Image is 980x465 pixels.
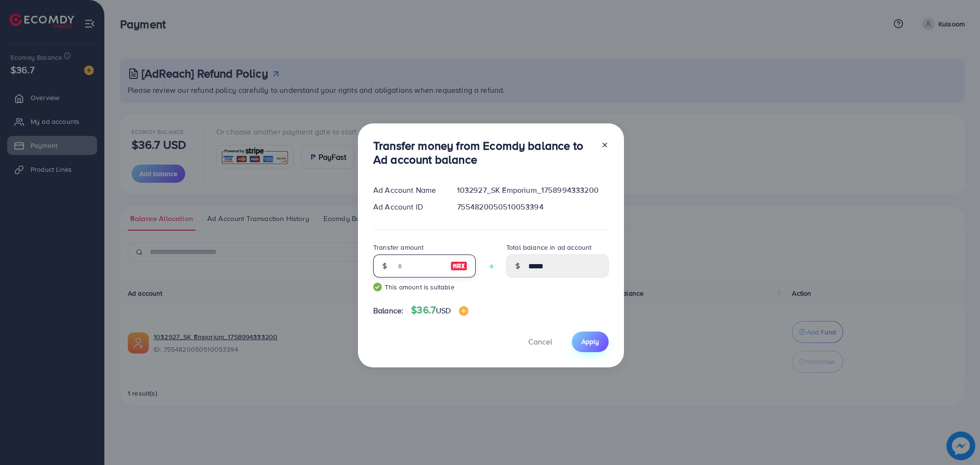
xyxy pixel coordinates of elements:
[449,185,616,196] div: 1032927_SK Emporium_1758994333200
[516,332,564,352] button: Cancel
[528,336,552,347] span: Cancel
[373,139,593,166] h3: Transfer money from Ecomdy balance to Ad account balance
[373,283,382,291] img: guide
[366,185,449,196] div: Ad Account Name
[373,305,403,316] span: Balance:
[449,201,616,212] div: 7554820050510053394
[572,332,609,352] button: Apply
[411,304,468,316] h4: $36.7
[450,260,468,272] img: image
[436,305,451,316] span: USD
[373,282,476,292] small: This amount is suitable
[581,337,599,346] span: Apply
[366,201,449,212] div: Ad Account ID
[506,243,591,252] label: Total balance in ad account
[373,243,423,252] label: Transfer amount
[459,306,468,316] img: image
